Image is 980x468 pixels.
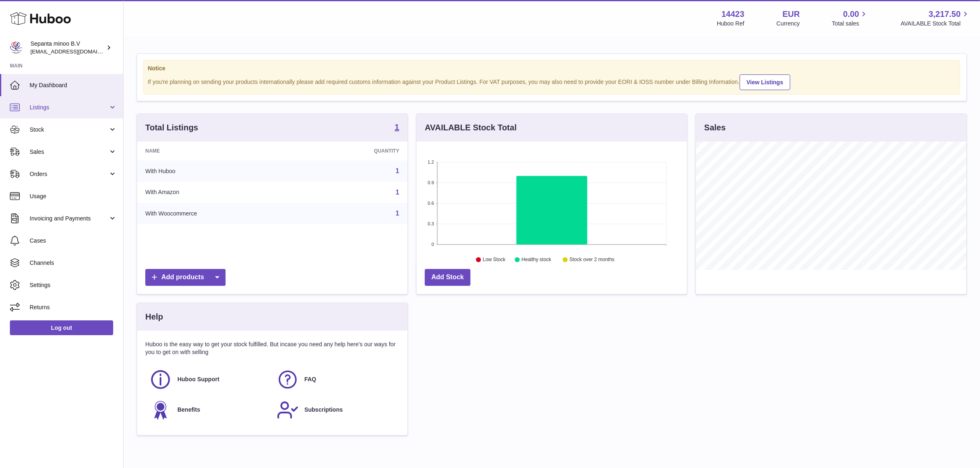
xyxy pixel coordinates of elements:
[396,189,399,196] a: 1
[521,257,552,263] text: Healthy stock
[30,126,108,134] span: Stock
[483,257,506,263] text: Low Stock
[425,269,470,286] a: Add Stock
[177,406,200,414] span: Benefits
[425,122,517,133] h3: AVAILABLE Stock Total
[145,269,226,286] a: Add products
[30,192,117,200] span: Usage
[305,406,343,414] span: Subscriptions
[137,141,305,160] th: Name
[832,9,868,28] a: 0.00 Total sales
[704,122,726,133] h3: Sales
[137,182,305,203] td: With Amazon
[428,160,434,164] text: 1.2
[428,221,434,226] text: 0.3
[30,148,108,156] span: Sales
[148,73,956,90] div: If you're planning on sending your products internationally please add required customs informati...
[30,40,105,56] div: Sepanta minoo B.V
[428,180,434,185] text: 0.9
[396,210,399,217] a: 1
[929,9,961,20] span: 3,217.50
[305,375,317,383] span: FAQ
[137,160,305,182] td: With Huboo
[30,281,117,289] span: Settings
[145,122,198,133] h3: Total Listings
[570,257,615,263] text: Stock over 2 months
[30,48,121,55] span: [EMAIL_ADDRESS][DOMAIN_NAME]
[717,20,745,28] div: Huboo Ref
[722,9,745,20] strong: 14423
[145,311,163,322] h3: Help
[148,65,956,72] strong: Notice
[149,399,268,421] a: Benefits
[901,20,970,28] span: AVAILABLE Stock Total
[843,9,859,20] span: 0.00
[10,42,22,54] img: internalAdmin-14423@internal.huboo.com
[396,167,399,174] a: 1
[30,170,108,178] span: Orders
[277,399,396,421] a: Subscriptions
[428,201,434,206] text: 0.6
[740,74,790,90] a: View Listings
[901,9,970,28] a: 3,217.50 AVAILABLE Stock Total
[832,20,868,28] span: Total sales
[782,9,800,20] strong: EUR
[145,341,399,356] p: Huboo is the easy way to get your stock fulfilled. But incase you need any help here's our ways f...
[149,368,268,391] a: Huboo Support
[30,259,117,267] span: Channels
[177,375,219,383] span: Huboo Support
[777,20,800,28] div: Currency
[30,237,117,245] span: Cases
[431,242,434,247] text: 0
[10,320,113,335] a: Log out
[305,141,407,160] th: Quantity
[395,123,399,131] strong: 1
[30,215,108,222] span: Invoicing and Payments
[277,368,396,391] a: FAQ
[137,203,305,224] td: With Woocommerce
[395,123,399,133] a: 1
[30,104,108,111] span: Listings
[30,304,117,311] span: Returns
[30,81,117,89] span: My Dashboard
